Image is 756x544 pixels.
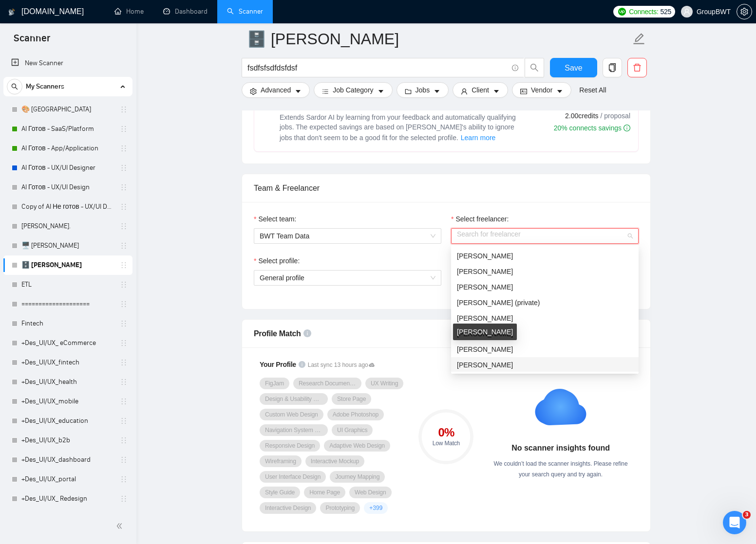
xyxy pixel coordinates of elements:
iframe: Intercom live chat [723,511,746,534]
span: holder [120,300,128,308]
span: caret-down [295,88,302,95]
span: holder [120,125,128,133]
a: [PERSON_NAME]. [21,217,114,236]
a: +Des_UI/UX_ Redesign [21,489,114,508]
button: idcardVendorcaret-down [512,82,571,98]
span: user [683,8,690,15]
button: copy [603,58,622,77]
span: setting [250,88,257,95]
img: upwork-logo.png [618,8,626,16]
span: [PERSON_NAME] [457,314,513,322]
span: idcard [520,88,527,95]
span: delete [628,63,646,72]
span: holder [120,339,128,347]
span: My Scanners [26,77,64,96]
span: holder [120,261,128,269]
a: 🖥️ [PERSON_NAME] [21,236,114,255]
img: logo [8,4,15,20]
span: [PERSON_NAME] (private) [457,299,540,307]
div: 0 % [418,427,473,438]
span: [PERSON_NAME] [457,252,513,260]
span: holder [120,320,128,327]
button: search [525,58,544,77]
span: Vendor [531,85,552,95]
button: folderJobscaret-down [397,82,449,98]
span: setting [737,8,752,16]
span: info-circle [303,329,311,337]
a: AI Готов - SaaS/Platform [21,119,114,139]
span: UX Writing [371,380,398,387]
span: holder [120,222,128,230]
span: General profile [260,274,304,282]
button: Laziza AI NEWExtends Sardor AI by learning from your feedback and automatically qualifying jobs. ... [460,132,496,144]
span: holder [120,359,128,366]
span: Store Page [337,395,366,403]
span: FigJam [265,380,284,387]
span: [PERSON_NAME] [457,361,513,369]
a: dashboardDashboard [163,7,208,16]
a: AI Готов - UX/UI Designer [21,158,114,178]
span: holder [120,242,128,250]
strong: No scanner insights found [511,444,610,452]
span: Save [565,62,582,74]
span: holder [120,475,128,483]
span: caret-down [378,88,384,95]
button: barsJob Categorycaret-down [314,82,392,98]
button: Save [550,58,597,77]
span: Scanner [6,31,58,52]
span: holder [120,164,128,172]
span: caret-down [434,88,440,95]
span: holder [120,203,128,211]
button: userClientcaret-down [453,82,508,98]
span: 3 [743,511,751,519]
span: Journey Mapping [335,473,379,481]
span: Job Category [333,85,373,95]
span: holder [120,378,128,386]
a: +Des_UI/UX_portal [21,470,114,489]
input: Search Freelance Jobs... [247,62,508,74]
span: holder [120,398,128,405]
span: Client [472,85,489,95]
a: 🗄️ [PERSON_NAME] [21,255,114,275]
a: 🎨 [GEOGRAPHIC_DATA] [21,100,114,119]
a: ETL [21,275,114,294]
button: setting [737,4,752,19]
span: bars [322,88,329,95]
div: Team & Freelancer [254,174,639,202]
a: searchScanner [227,7,263,16]
span: edit [633,33,645,45]
span: [PERSON_NAME] [457,268,513,275]
a: homeHome [114,7,144,16]
span: holder [120,456,128,464]
span: Interactive Design [265,504,311,512]
span: / proposal [601,111,630,121]
a: +Des_UI/UX_health [21,372,114,392]
span: We couldn’t load the scanner insights. Please refine your search query and try again. [493,460,627,478]
span: [PERSON_NAME] [457,283,513,291]
a: +Des_UI/UX_mobile [21,392,114,411]
span: Navigation System Design [265,426,322,434]
span: Prototyping [325,504,355,512]
span: search [525,63,544,72]
span: search [7,83,22,90]
div: 20% connects savings [554,123,630,133]
span: holder [120,145,128,152]
a: AI Готов - UX/UI Design [21,178,114,197]
span: holder [120,106,128,113]
li: New Scanner [3,54,132,73]
span: Wireframing [265,457,296,465]
span: + 399 [369,504,382,512]
span: Home Page [309,489,340,496]
button: search [7,79,22,94]
div: Please enter Select freelancer: [451,244,639,254]
a: New Scanner [11,54,125,73]
a: Fintech [21,314,114,333]
span: 2.00 credits [565,110,598,121]
span: holder [120,417,128,425]
span: Adaptive Web Design [329,442,385,450]
span: holder [120,436,128,444]
span: User Interface Design [265,473,321,481]
span: Extends Sardor AI by learning from your feedback and automatically qualifying jobs. The expected ... [280,113,516,142]
span: UI Graphics [337,426,367,434]
a: setting [737,8,752,16]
